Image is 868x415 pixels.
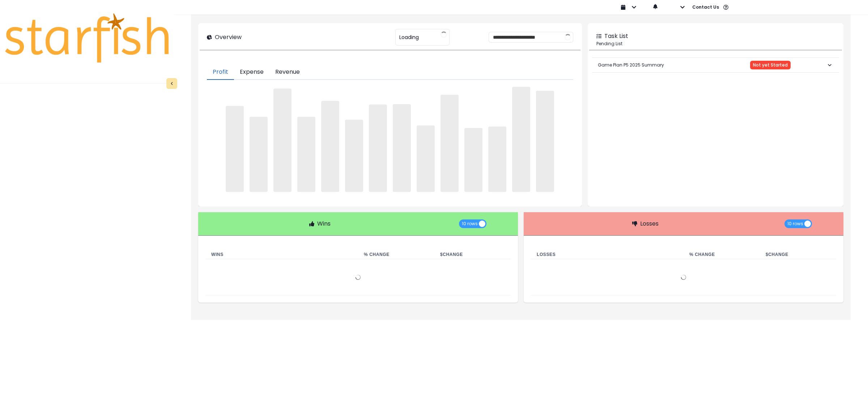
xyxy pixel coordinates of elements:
[462,219,478,228] span: 10 rows
[369,104,387,192] span: ‌
[393,104,411,192] span: ‌
[269,65,306,80] button: Revenue
[297,117,315,192] span: ‌
[787,219,803,228] span: 10 rows
[598,56,664,74] p: Game Plan P5 2025 Summary
[596,40,835,47] p: Pending List
[684,250,760,259] th: % Change
[512,87,530,192] span: ‌
[592,58,839,72] button: Game Plan P5 2025 SummaryNot yet Started
[536,91,554,192] span: ‌
[488,127,506,192] span: ‌
[317,219,331,228] p: Wins
[399,30,419,45] span: Loading
[358,250,434,259] th: % Change
[640,219,659,228] p: Losses
[273,89,292,192] span: ‌
[531,250,684,259] th: Losses
[753,63,788,68] span: Not yet Started
[760,250,836,259] th: $ Change
[345,120,363,192] span: ‌
[441,95,459,192] span: ‌
[604,32,628,40] p: Task List
[207,65,234,80] button: Profit
[226,106,244,192] span: ‌
[234,65,269,80] button: Expense
[434,250,511,259] th: $ Change
[250,117,268,192] span: ‌
[205,250,358,259] th: Wins
[417,125,435,192] span: ‌
[321,101,339,192] span: ‌
[464,128,482,192] span: ‌
[215,33,242,42] p: Overview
